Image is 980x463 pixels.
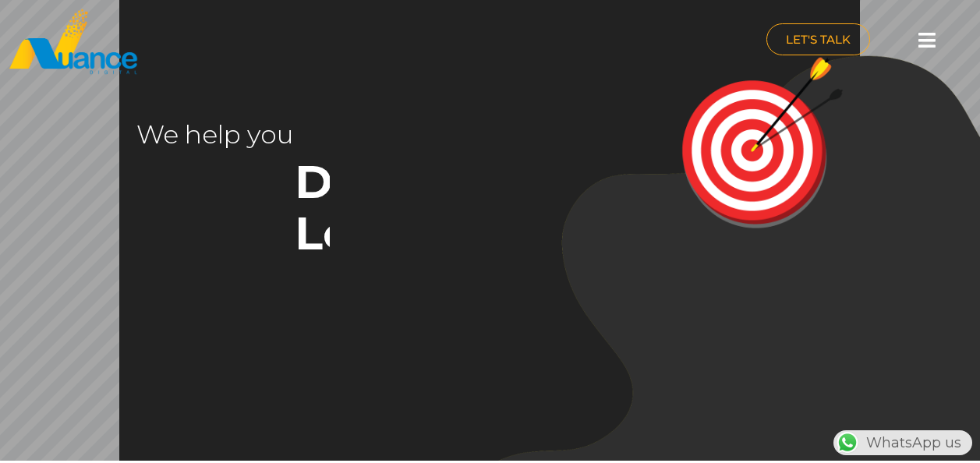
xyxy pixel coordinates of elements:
img: nuance-qatar_logo [8,8,139,76]
span: LET'S TALK [786,34,851,45]
rs-layer: We help you [136,108,457,160]
a: WhatsAppWhatsApp us [833,434,972,451]
a: LET'S TALK [766,23,870,55]
rs-layer: Drive Business Leads [295,156,700,259]
div: WhatsApp us [833,430,972,455]
a: nuance-qatar_logo [8,8,483,76]
img: WhatsApp [835,430,860,455]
